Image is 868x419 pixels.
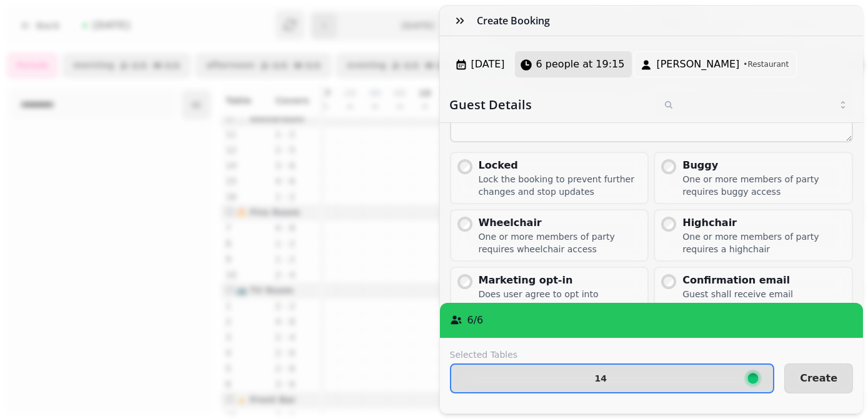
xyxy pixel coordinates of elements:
div: Highchair [682,215,847,230]
p: 14 [595,374,607,383]
div: Locked [479,158,643,173]
button: Create [784,363,853,393]
p: 6 / 6 [467,313,484,328]
div: Buggy [682,158,847,173]
div: One or more members of party requires buggy access [682,173,847,198]
div: Guest shall receive email confirmation of this change [682,288,847,313]
div: Marketing opt-in [479,273,643,288]
span: [DATE] [471,57,505,72]
label: Selected Tables [450,348,775,361]
span: • Restaurant [743,59,789,69]
span: [PERSON_NAME] [656,57,739,72]
span: 6 people at 19:15 [536,57,625,72]
div: One or more members of party requires a highchair [682,230,847,255]
h2: Guest Details [450,96,647,114]
button: 14 [450,363,775,393]
div: Does user agree to opt into marketing? [479,288,643,313]
div: Wheelchair [479,215,643,230]
span: Create [800,373,837,383]
h3: Create Booking [477,13,556,28]
div: One or more members of party requires wheelchair access [479,230,643,255]
div: Lock the booking to prevent further changes and stop updates [479,173,643,198]
div: Confirmation email [682,273,847,288]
